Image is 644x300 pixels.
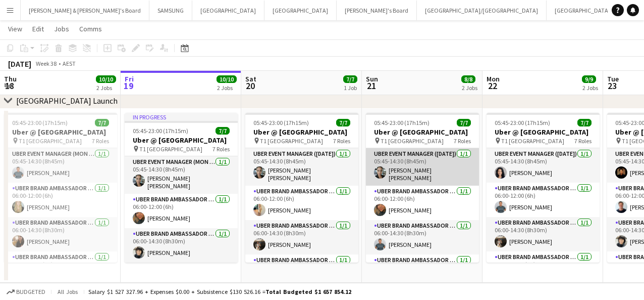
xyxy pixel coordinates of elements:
span: T1 [GEOGRAPHIC_DATA] [381,137,444,145]
a: Jobs [50,22,73,35]
span: 7/7 [216,127,230,135]
div: 1 Job [344,84,357,92]
div: 2 Jobs [217,84,236,92]
app-job-card: 05:45-23:00 (17h15m)7/7Uber @ [GEOGRAPHIC_DATA] T1 [GEOGRAPHIC_DATA]7 RolesUBER Event Manager ([D... [366,113,479,263]
div: 2 Jobs [582,84,598,92]
span: 7/7 [336,119,350,126]
a: Edit [28,22,48,35]
span: 22 [485,80,500,92]
app-card-role: UBER Brand Ambassador ([DATE])1/106:00-14:30 (8h30m)[PERSON_NAME] [245,220,358,254]
span: 7/7 [457,119,471,126]
app-job-card: In progress05:45-23:00 (17h15m)7/7Uber @ [GEOGRAPHIC_DATA] T1 [GEOGRAPHIC_DATA]7 RolesUBER Event ... [125,113,238,263]
app-card-role: UBER Brand Ambassador ([PERSON_NAME])1/106:00-14:30 (8h30m)[PERSON_NAME] [125,228,238,263]
span: Sat [245,74,256,83]
span: Thu [4,74,17,83]
span: 18 [3,80,17,92]
app-card-role: UBER Brand Ambassador ([PERSON_NAME])1/107:00-13:00 (6h) [4,251,117,286]
span: 21 [364,80,378,92]
span: Edit [32,24,44,33]
span: T1 [GEOGRAPHIC_DATA] [19,137,82,145]
span: Tue [607,74,619,83]
span: 10/10 [96,75,116,83]
span: Comms [79,24,102,33]
span: 05:45-23:00 (17h15m) [133,127,188,135]
span: T1 [GEOGRAPHIC_DATA] [501,137,564,145]
span: Sun [366,74,378,83]
span: Budgeted [16,288,45,295]
span: T1 [GEOGRAPHIC_DATA] [139,145,202,153]
app-card-role: UBER Event Manager (Mon - Fri)1/105:45-14:30 (8h45m)[PERSON_NAME] [PERSON_NAME] [125,156,238,194]
h3: Uber @ [GEOGRAPHIC_DATA] [4,127,117,137]
app-card-role: UBER Brand Ambassador ([DATE])1/106:00-12:00 (6h)[PERSON_NAME] [366,186,479,220]
span: 10/10 [217,75,237,83]
span: 7 Roles [454,137,471,145]
app-card-role: UBER Brand Ambassador ([DATE])1/106:00-14:30 (8h30m)[PERSON_NAME] [366,220,479,254]
app-job-card: 05:45-23:00 (17h15m)7/7Uber @ [GEOGRAPHIC_DATA] T1 [GEOGRAPHIC_DATA]7 RolesUBER Event Manager (Mo... [4,113,117,263]
a: View [4,22,26,35]
button: SAMSUNG [149,1,192,20]
span: 7 Roles [92,137,109,145]
span: T1 [GEOGRAPHIC_DATA] [260,137,323,145]
app-job-card: 05:45-23:00 (17h15m)7/7Uber @ [GEOGRAPHIC_DATA] T1 [GEOGRAPHIC_DATA]7 RolesUBER Event Manager ([D... [245,113,358,263]
button: [PERSON_NAME]'s Board [337,1,417,20]
app-job-card: 05:45-23:00 (17h15m)7/7Uber @ [GEOGRAPHIC_DATA] T1 [GEOGRAPHIC_DATA]7 RolesUBER Event Manager ([D... [487,113,600,263]
span: All jobs [56,288,80,295]
h3: Uber @ [GEOGRAPHIC_DATA] [487,127,600,137]
app-card-role: UBER Brand Ambassador ([PERSON_NAME])1/106:00-12:00 (6h)[PERSON_NAME] [4,183,117,217]
app-card-role: UBER Event Manager (Mon - Fri)1/105:45-14:30 (8h45m)[PERSON_NAME] [4,148,117,183]
span: 05:45-23:00 (17h15m) [12,119,68,126]
div: 2 Jobs [96,84,116,92]
span: 8/8 [461,75,475,83]
h3: Uber @ [GEOGRAPHIC_DATA] [366,127,479,137]
span: 05:45-23:00 (17h15m) [253,119,309,126]
app-card-role: UBER Event Manager ([DATE])1/105:45-14:30 (8h45m)[PERSON_NAME] [PERSON_NAME] [245,148,358,186]
span: Total Budgeted $1 657 854.12 [265,288,351,295]
span: 7/7 [577,119,592,126]
span: 20 [244,80,256,92]
span: 9/9 [582,75,596,83]
span: View [8,24,22,33]
span: 7 Roles [333,137,350,145]
div: [DATE] [8,59,31,69]
span: 7 Roles [574,137,592,145]
span: 05:45-23:00 (17h15m) [495,119,550,126]
app-card-role: UBER Brand Ambassador ([PERSON_NAME])1/106:00-12:00 (6h)[PERSON_NAME] [125,194,238,228]
button: Budgeted [5,286,47,297]
div: [GEOGRAPHIC_DATA] Launch [16,96,118,106]
button: [GEOGRAPHIC_DATA] [192,1,264,20]
span: Jobs [54,24,69,33]
div: AEST [63,60,76,67]
span: Fri [125,74,134,83]
span: 19 [123,80,134,92]
span: Mon [487,74,500,83]
app-card-role: UBER Brand Ambassador ([DATE])1/106:00-12:00 (6h)[PERSON_NAME] [245,186,358,220]
app-card-role: UBER Event Manager ([DATE])1/105:45-14:30 (8h45m)[PERSON_NAME] [PERSON_NAME] [366,148,479,186]
span: 05:45-23:00 (17h15m) [374,119,430,126]
button: [PERSON_NAME] & [PERSON_NAME]'s Board [21,1,149,20]
div: 2 Jobs [462,84,477,92]
span: 23 [606,80,619,92]
app-card-role: UBER Brand Ambassador ([DATE])1/1 [245,254,358,289]
h3: Uber @ [GEOGRAPHIC_DATA] [245,127,358,137]
div: In progress [125,113,238,121]
span: Week 38 [33,60,59,67]
h3: Uber @ [GEOGRAPHIC_DATA] [125,136,238,145]
span: 7 Roles [212,145,230,153]
span: 7/7 [343,75,357,83]
app-card-role: UBER Brand Ambassador ([PERSON_NAME])1/106:00-12:00 (6h)[PERSON_NAME] [487,183,600,217]
app-card-role: UBER Brand Ambassador ([PERSON_NAME])1/106:00-14:30 (8h30m)[PERSON_NAME] [4,217,117,251]
button: [GEOGRAPHIC_DATA] [547,1,619,20]
app-card-role: UBER Brand Ambassador ([DATE])1/1 [366,254,479,289]
div: Salary $1 527 327.96 + Expenses $0.00 + Subsistence $130 526.16 = [88,288,351,295]
span: 7/7 [95,119,109,126]
app-card-role: UBER Brand Ambassador ([PERSON_NAME])1/107:00-13:00 (6h) [487,251,600,286]
button: [GEOGRAPHIC_DATA] [264,1,337,20]
button: [GEOGRAPHIC_DATA]/[GEOGRAPHIC_DATA] [417,1,547,20]
app-card-role: UBER Brand Ambassador ([PERSON_NAME])1/106:00-14:30 (8h30m)[PERSON_NAME] [487,217,600,251]
a: Comms [75,22,106,35]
